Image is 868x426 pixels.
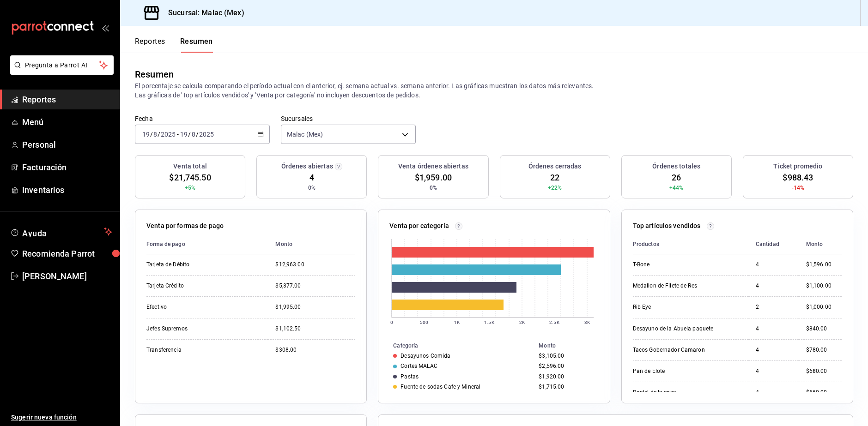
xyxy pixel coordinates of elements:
[161,7,244,18] h3: Sucursal: Malac (Mex)
[146,325,239,333] div: Jefes Supremos
[22,138,112,151] span: Personal
[539,353,595,359] div: $3,105.00
[275,303,355,311] div: $1,995.00
[398,162,468,171] h3: Venta órdenes abiertas
[633,261,725,269] div: T-Bone
[150,131,153,138] span: /
[806,346,842,354] div: $780.00
[548,184,562,192] span: +22%
[135,81,853,100] p: El porcentaje se calcula comparando el período actual con el anterior, ej. semana actual vs. sema...
[10,55,114,75] button: Pregunta a Parrot AI
[756,367,791,375] div: 4
[806,282,842,290] div: $1,100.00
[633,367,725,375] div: Pan de Elote
[415,171,452,184] span: $1,959.00
[756,325,791,333] div: 4
[485,320,495,325] text: 1.5K
[158,131,160,138] span: /
[146,346,239,354] div: Transferencia
[633,221,701,231] p: Top artículos vendidos
[672,171,681,184] span: 26
[196,131,199,138] span: /
[539,373,595,380] div: $1,920.00
[275,282,355,290] div: $5,377.00
[806,325,842,333] div: $840.00
[748,234,799,254] th: Cantidad
[180,131,188,138] input: --
[180,37,213,53] button: Resumen
[539,384,595,390] div: $1,715.00
[308,184,316,192] span: 0%
[191,131,196,138] input: --
[633,346,725,354] div: Tacos Gobernador Camaron
[11,413,112,422] span: Sugerir nueva función
[135,37,213,53] div: navigation tabs
[177,131,179,138] span: -
[528,162,582,171] h3: Órdenes cerradas
[633,325,725,333] div: Desayuno de la Abuela paquete
[454,320,460,325] text: 1K
[22,161,112,174] span: Facturación
[310,171,314,184] span: 4
[773,162,822,171] h3: Ticket promedio
[550,320,560,325] text: 2.5K
[783,171,813,184] span: $988.43
[146,303,239,311] div: Efectivo
[102,24,109,31] button: open_drawer_menu
[169,171,211,184] span: $21,745.50
[281,115,416,122] label: Sucursales
[519,320,525,325] text: 2K
[153,131,158,138] input: --
[22,116,112,128] span: Menú
[275,261,355,269] div: $12,963.00
[756,261,791,269] div: 4
[401,373,419,380] div: Pastas
[142,131,150,138] input: --
[275,346,355,354] div: $308.00
[173,162,206,171] h3: Venta total
[185,184,195,192] span: +5%
[287,130,323,139] span: Malac (Mex)
[799,234,842,254] th: Monto
[135,37,165,53] button: Reportes
[146,282,239,290] div: Tarjeta Crédito
[135,67,174,81] div: Resumen
[22,270,112,282] span: [PERSON_NAME]
[756,346,791,354] div: 4
[401,384,480,390] div: Fuente de sodas Cafe y Mineral
[268,234,355,254] th: Monto
[401,363,437,369] div: Cortes MALAC
[806,389,842,396] div: $660.00
[281,162,333,171] h3: Órdenes abiertas
[756,303,791,311] div: 2
[401,353,450,359] div: Desayunos Comida
[430,184,437,192] span: 0%
[378,341,535,351] th: Categoría
[188,131,191,138] span: /
[550,171,559,184] span: 22
[390,320,393,325] text: 0
[22,93,112,106] span: Reportes
[633,389,725,396] div: Pastel de la casa
[135,115,270,122] label: Fecha
[275,325,355,333] div: $1,102.50
[146,261,239,269] div: Tarjeta de Débito
[792,184,805,192] span: -14%
[652,162,700,171] h3: Órdenes totales
[22,184,112,196] span: Inventarios
[806,367,842,375] div: $680.00
[584,320,590,325] text: 3K
[806,303,842,311] div: $1,000.00
[539,363,595,369] div: $2,596.00
[6,67,114,77] a: Pregunta a Parrot AI
[199,131,214,138] input: ----
[535,341,609,351] th: Monto
[669,184,684,192] span: +44%
[160,131,176,138] input: ----
[756,282,791,290] div: 4
[756,389,791,396] div: 4
[389,221,449,231] p: Venta por categoría
[633,303,725,311] div: Rib Eye
[22,247,112,260] span: Recomienda Parrot
[146,221,224,231] p: Venta por formas de pago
